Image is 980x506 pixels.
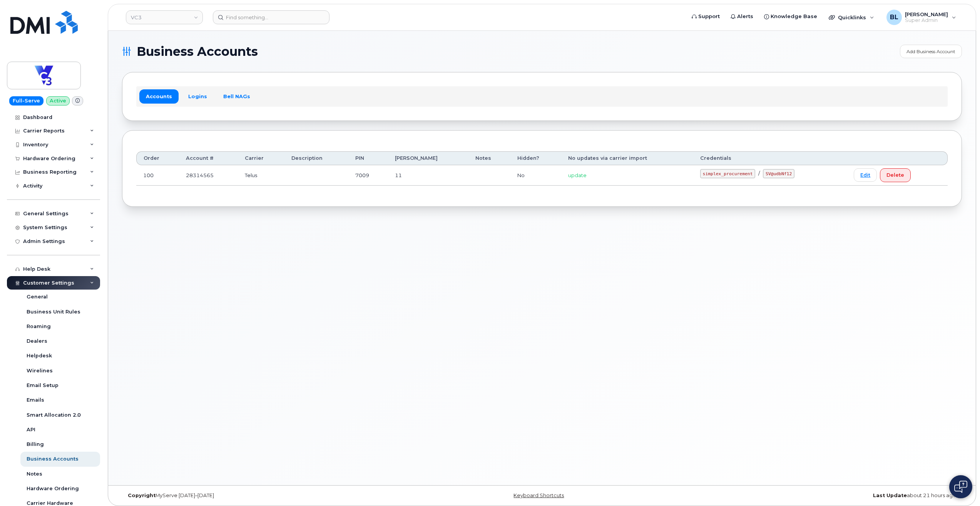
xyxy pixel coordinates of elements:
th: Credentials [693,151,847,165]
td: 28314565 [179,165,238,186]
a: Accounts [139,89,179,103]
span: Delete [886,171,904,179]
strong: Last Update [873,493,907,498]
strong: Copyright [128,493,156,498]
th: Order [136,151,179,165]
img: Open chat [954,481,967,493]
td: Telus [238,165,284,186]
a: Bell NAGs [217,89,257,103]
button: Delete [880,168,911,182]
th: Notes [468,151,510,165]
a: Keyboard Shortcuts [513,493,564,498]
a: Add Business Account [900,45,962,58]
th: Carrier [238,151,284,165]
span: update [568,172,587,178]
th: No updates via carrier import [561,151,693,165]
span: Business Accounts [137,46,258,57]
div: about 21 hours ago [682,493,962,499]
a: Logins [182,89,214,103]
code: SV@udbNf12 [763,169,794,178]
th: Account # [179,151,238,165]
a: Edit [854,168,877,182]
td: No [510,165,561,186]
code: simplex_procurement [700,169,755,178]
th: [PERSON_NAME] [388,151,468,165]
td: 7009 [348,165,388,186]
th: Description [284,151,348,165]
div: MyServe [DATE]–[DATE] [122,493,402,499]
td: 11 [388,165,468,186]
th: Hidden? [510,151,561,165]
th: PIN [348,151,388,165]
td: 100 [136,165,179,186]
span: / [758,170,760,176]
